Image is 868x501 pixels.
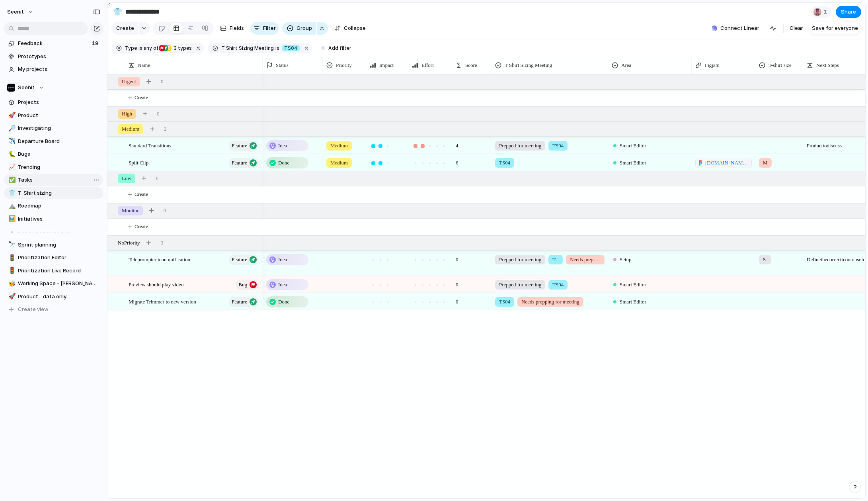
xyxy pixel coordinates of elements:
[18,267,100,275] span: Prioritization Live Record
[8,162,14,172] div: 📈
[453,251,462,264] span: 0
[125,45,137,52] span: Type
[18,241,100,249] span: Sprint planning
[552,256,559,264] span: TS04
[499,142,541,150] span: Prepped for meeting
[621,61,631,69] span: Area
[4,51,103,63] a: Prototypes
[118,239,140,247] span: No Priority
[122,207,139,215] span: Monitor
[570,256,601,264] span: Needs prepping for meeting
[129,254,190,264] span: Teleprompter icon unification
[4,278,103,290] a: 🐝Working Space - [PERSON_NAME]
[316,43,356,54] button: Add filter
[4,303,103,315] button: Create view
[4,148,103,160] a: 🐛Bugs
[282,22,316,35] button: Group
[620,298,646,306] span: Smart Editor
[7,189,15,197] button: 👕
[280,44,302,53] button: TS04
[8,111,14,120] div: 🚀
[172,45,178,51] span: 3
[122,174,131,182] span: Low
[620,142,646,150] span: Smart Editor
[7,124,15,132] button: 🔎
[129,158,148,167] span: Split Clip
[18,137,100,145] span: Departure Board
[278,256,287,264] span: Idea
[278,159,289,167] span: Done
[4,239,103,251] div: 🔭Sprint planning
[8,240,14,249] div: 🔭
[499,159,510,167] span: TS04
[331,22,369,35] button: Collapse
[8,227,14,237] div: ▫️
[7,254,15,262] button: 🚦
[812,24,858,32] span: Save for everyone
[250,22,279,35] button: Filter
[720,24,759,32] span: Connect Linear
[129,141,171,150] span: Standard Transitions
[7,112,15,119] button: 🚀
[620,159,646,167] span: Smart Editor
[8,137,14,146] div: ✈️
[221,45,274,52] span: T Shirt Sizing Meeting
[18,215,100,223] span: Initiatives
[4,161,103,173] a: 📈Trending
[695,158,752,168] a: [DOMAIN_NAME][URL]
[7,163,15,171] button: 📈
[18,112,100,119] span: Product
[142,45,158,52] span: any of
[111,6,124,18] button: 👕
[232,140,247,151] span: Feature
[552,281,564,289] span: TS04
[4,187,103,199] a: 👕T-Shirt sizing
[4,265,103,277] a: 🚦Prioritization Live Record
[232,296,247,307] span: Feature
[841,8,856,16] span: Share
[8,214,14,223] div: 🖼️
[164,125,167,133] span: 2
[809,22,861,35] button: Save for everyone
[92,39,100,47] span: 19
[708,22,763,34] button: Connect Linear
[4,174,103,186] a: ✅Tasks
[296,24,312,32] span: Group
[4,122,103,134] div: 🔎Investigating
[18,98,100,106] span: Projects
[137,44,160,53] button: isany of
[135,94,148,102] span: Create
[232,157,247,168] span: Feature
[111,22,138,35] button: Create
[453,276,462,289] span: 0
[705,159,749,167] span: [DOMAIN_NAME][URL]
[18,228,100,236] span: - - - - - - - - - - - - - - -
[161,239,164,247] span: 3
[129,280,183,289] span: Preview should play video
[8,150,14,159] div: 🐛
[229,297,259,307] button: Feature
[8,176,14,185] div: ✅
[18,254,100,262] span: Prioritization Editor
[274,44,281,53] button: is
[453,137,462,150] span: 4
[217,22,247,35] button: Fields
[8,188,14,198] div: 👕
[421,61,434,69] span: Effort
[18,163,100,171] span: Trending
[4,226,103,238] a: ▫️- - - - - - - - - - - - - - -
[4,82,103,94] button: Seenit
[505,61,552,69] span: T Shirt Sizing Meeting
[18,65,100,73] span: My projects
[4,213,103,225] a: 🖼️Initiatives
[7,267,15,275] button: 🚦
[7,8,24,16] span: Seenit
[229,141,259,151] button: Feature
[113,6,122,17] div: 👕
[238,279,247,290] span: Bug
